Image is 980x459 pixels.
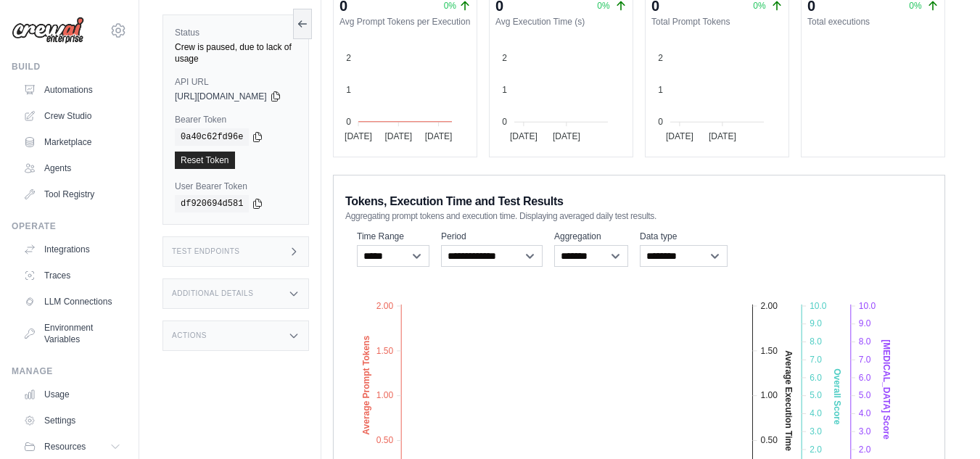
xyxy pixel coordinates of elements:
[17,435,127,458] button: Resources
[597,1,609,11] span: 0%
[859,355,871,365] tspan: 7.0
[810,408,822,418] tspan: 4.0
[651,16,783,28] dt: Total Prompt Tokens
[810,355,822,365] tspan: 7.0
[175,181,297,192] label: User Bearer Token
[709,131,736,141] tspan: [DATE]
[425,131,453,141] tspan: [DATE]
[175,152,235,169] a: Reset Token
[17,383,127,406] a: Usage
[502,53,507,63] tspan: 2
[345,131,372,141] tspan: [DATE]
[12,61,127,73] div: Build
[346,117,351,127] tspan: 0
[783,350,794,451] text: Average Execution Time
[832,368,842,425] text: Overall Score
[502,117,507,127] tspan: 0
[859,426,871,437] tspan: 3.0
[760,435,778,445] tspan: 0.50
[175,27,297,38] label: Status
[175,114,297,125] label: Bearer Token
[807,16,939,28] dt: Total executions
[859,444,871,455] tspan: 2.0
[909,1,921,11] span: 0%
[384,131,412,141] tspan: [DATE]
[810,373,822,383] tspan: 6.0
[376,435,394,445] tspan: 0.50
[510,131,538,141] tspan: [DATE]
[376,346,394,356] tspan: 1.50
[859,373,871,383] tspan: 6.0
[859,318,871,328] tspan: 9.0
[17,316,127,351] a: Environment Variables
[339,16,471,28] dt: Avg Prompt Tokens per Execution
[17,290,127,313] a: LLM Connections
[17,238,127,261] a: Integrations
[175,91,267,102] span: [URL][DOMAIN_NAME]
[810,426,822,437] tspan: 3.0
[17,131,127,154] a: Marketplace
[760,390,778,400] tspan: 1.00
[376,301,394,311] tspan: 2.00
[17,157,127,180] a: Agents
[553,131,580,141] tspan: [DATE]
[17,409,127,432] a: Settings
[881,339,892,439] text: [MEDICAL_DATA] Score
[810,336,822,347] tspan: 8.0
[346,53,351,63] tspan: 2
[346,85,351,95] tspan: 1
[658,117,663,127] tspan: 0
[12,220,127,232] div: Operate
[810,444,822,455] tspan: 2.0
[175,76,297,88] label: API URL
[666,131,693,141] tspan: [DATE]
[175,195,249,212] code: df920694d581
[810,301,827,311] tspan: 10.0
[17,183,127,206] a: Tool Registry
[17,264,127,287] a: Traces
[554,231,628,242] label: Aggregation
[175,41,297,65] div: Crew is paused, due to lack of usage
[760,346,778,356] tspan: 1.50
[859,336,871,347] tspan: 8.0
[172,331,207,340] h3: Actions
[502,85,507,95] tspan: 1
[172,289,253,298] h3: Additional Details
[17,78,127,102] a: Automations
[907,389,980,459] iframe: Chat Widget
[175,128,249,146] code: 0a40c62fd96e
[357,231,429,242] label: Time Range
[859,408,871,418] tspan: 4.0
[640,231,728,242] label: Data type
[12,17,84,44] img: Logo
[345,210,656,222] span: Aggregating prompt tokens and execution time. Displaying averaged daily test results.
[859,301,876,311] tspan: 10.0
[361,336,371,435] text: Average Prompt Tokens
[658,53,663,63] tspan: 2
[859,390,871,400] tspan: 5.0
[12,365,127,377] div: Manage
[810,390,822,400] tspan: 5.0
[17,104,127,128] a: Crew Studio
[345,193,564,210] span: Tokens, Execution Time and Test Results
[658,85,663,95] tspan: 1
[760,301,778,311] tspan: 2.00
[810,318,822,328] tspan: 9.0
[172,247,240,256] h3: Test Endpoints
[44,441,86,452] span: Resources
[376,390,394,400] tspan: 1.00
[441,231,543,242] label: Period
[495,16,627,28] dt: Avg Execution Time (s)
[753,1,765,11] span: 0%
